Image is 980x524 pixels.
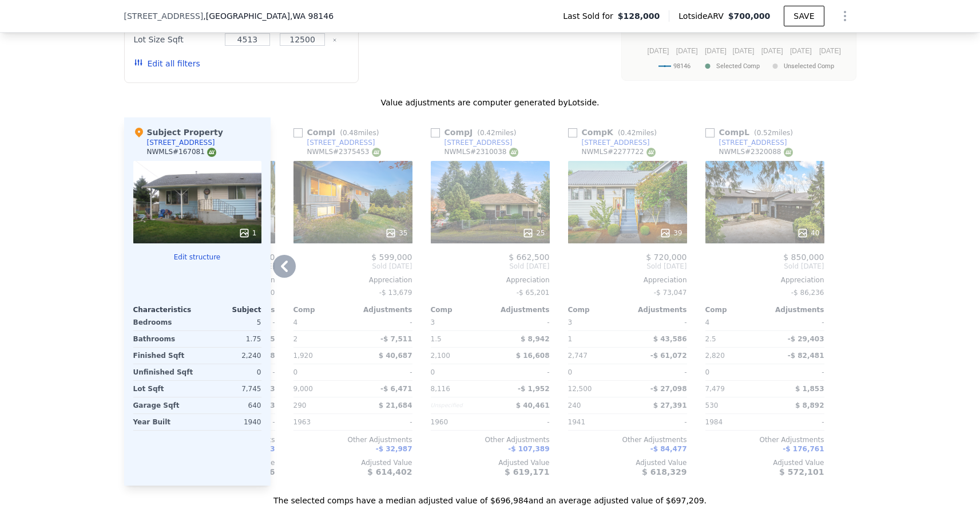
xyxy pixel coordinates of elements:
div: Adjustments [490,305,550,314]
div: Unspecified [431,397,488,413]
div: 0 [200,364,261,380]
span: 0.42 [480,129,495,137]
span: ( miles) [335,129,383,137]
span: Sold [DATE] [431,262,550,271]
text: 98146 [673,62,691,70]
div: - [355,414,412,430]
div: - [630,364,687,380]
div: Other Adjustments [293,435,412,444]
div: Adjusted Value [568,458,687,467]
span: 0 [293,368,298,376]
span: $ 21,684 [379,401,412,409]
span: $ 40,687 [379,352,412,360]
img: NWMLS Logo [784,148,793,157]
a: [STREET_ADDRESS] [568,138,650,147]
span: $700,000 [728,11,771,21]
text: [DATE] [647,47,669,55]
div: Appreciation [705,275,824,285]
div: 2 [293,331,351,347]
div: - [767,314,824,330]
div: [STREET_ADDRESS] [307,138,375,147]
span: 0 [705,368,710,376]
span: -$ 73,047 [654,289,687,297]
div: Adjustments [628,305,687,314]
div: Comp [705,305,765,314]
span: -$ 61,072 [650,352,687,360]
span: $128,000 [618,10,660,22]
span: Sold [DATE] [293,262,412,271]
div: - [493,364,550,380]
a: [STREET_ADDRESS] [431,138,513,147]
text: [DATE] [676,47,697,55]
span: $ 27,391 [653,401,687,409]
button: Edit structure [133,253,261,262]
div: Appreciation [431,275,550,285]
span: 4 [293,318,298,326]
div: - [767,364,824,380]
text: [DATE] [732,47,754,55]
span: ( miles) [473,129,521,137]
span: $ 40,461 [516,401,550,409]
span: ( miles) [613,129,661,137]
div: - [493,314,550,330]
div: Value adjustments are computer generated by Lotside . [124,97,856,108]
span: 12,500 [568,385,592,393]
button: Clear [332,38,337,42]
button: SAVE [784,6,824,26]
a: [STREET_ADDRESS] [705,138,787,147]
span: 2,820 [705,352,725,360]
div: 25 [522,227,545,239]
span: 0.48 [343,129,358,137]
span: -$ 7,511 [380,335,412,343]
div: Finished Sqft [133,348,195,364]
div: Adjustments [353,305,412,314]
span: -$ 86,236 [791,289,824,297]
div: [STREET_ADDRESS] [582,138,650,147]
img: NWMLS Logo [207,148,216,157]
div: 1984 [705,414,763,430]
div: 39 [660,227,682,239]
div: Subject Property [133,127,223,138]
div: Other Adjustments [568,435,687,444]
img: NWMLS Logo [646,148,656,157]
button: Show Options [834,5,856,27]
div: Garage Sqft [133,397,195,413]
span: 2,747 [568,352,588,360]
div: Comp J [431,127,521,138]
div: Unfinished Sqft [133,364,195,380]
span: -$ 176,761 [783,445,824,453]
div: - [355,364,412,380]
span: $ 599,000 [371,253,412,262]
span: 3 [431,318,435,326]
span: 240 [568,401,581,409]
div: Appreciation [568,275,687,285]
text: Selected Comp [716,62,760,70]
span: ( miles) [749,129,798,137]
div: Comp [293,305,353,314]
div: 1960 [431,414,488,430]
span: $ 1,853 [795,385,824,393]
span: 530 [705,401,719,409]
div: 40 [797,227,819,239]
span: -$ 65,201 [517,289,550,297]
div: Comp [568,305,628,314]
span: [STREET_ADDRESS] [124,10,204,22]
span: 0 [568,368,573,376]
div: Adjusted Value [705,458,824,467]
div: Adjustments [765,305,824,314]
img: NWMLS Logo [509,148,518,157]
span: $ 8,942 [521,335,549,343]
div: Comp [431,305,490,314]
button: Edit all filters [134,58,200,69]
div: Year Built [133,414,195,430]
div: NWMLS # 2320088 [719,147,793,157]
div: Lot Size Sqft [134,31,218,48]
div: 1.75 [200,331,261,347]
span: 4 [705,318,710,326]
span: $ 614,402 [367,467,412,476]
span: -$ 27,098 [650,385,687,393]
div: Adjusted Value [431,458,550,467]
span: 0 [431,368,435,376]
div: - [630,414,687,430]
div: Adjusted Value [293,458,412,467]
